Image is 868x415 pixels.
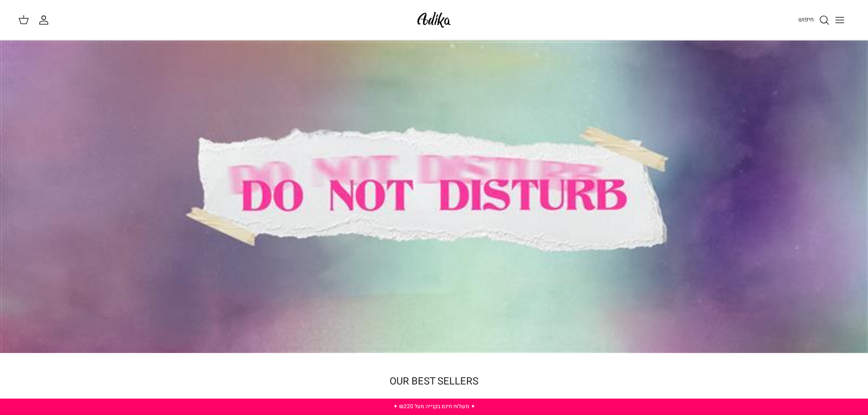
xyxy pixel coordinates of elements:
a: OUR BEST SELLERS [390,374,478,389]
button: Toggle menu [830,10,850,30]
a: ✦ משלוח חינם בקנייה מעל ₪220 ✦ [393,402,475,410]
span: חיפוש [798,15,814,24]
a: החשבון שלי [38,15,53,26]
a: חיפוש [798,15,830,26]
img: Adika IL [415,9,453,31]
